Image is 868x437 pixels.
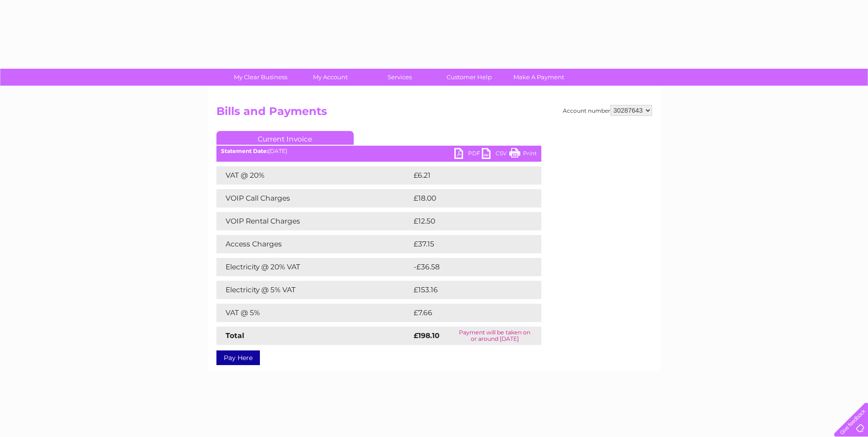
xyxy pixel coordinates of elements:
[431,69,507,86] a: Customer Help
[221,147,268,154] b: Statement Date:
[216,166,411,185] td: VAT @ 20%
[226,331,244,340] strong: Total
[411,281,523,299] td: £153.16
[448,327,541,345] td: Payment will be taken on or around [DATE]
[362,69,437,86] a: Services
[292,69,368,86] a: My Account
[411,258,524,276] td: -£36.58
[454,148,482,161] a: PDF
[216,235,411,253] td: Access Charges
[414,331,440,340] strong: £198.10
[563,105,652,116] div: Account number
[216,258,411,276] td: Electricity @ 20% VAT
[223,69,298,86] a: My Clear Business
[509,148,537,161] a: Print
[216,131,354,145] a: Current Invoice
[411,235,521,253] td: £37.15
[216,105,652,122] h2: Bills and Payments
[501,69,577,86] a: Make A Payment
[216,148,541,154] div: [DATE]
[216,304,411,322] td: VAT @ 5%
[411,212,522,230] td: £12.50
[216,189,411,208] td: VOIP Call Charges
[216,281,411,299] td: Electricity @ 5% VAT
[216,350,260,365] a: Pay Here
[411,189,523,208] td: £18.00
[482,148,509,161] a: CSV
[216,212,411,230] td: VOIP Rental Charges
[411,304,520,322] td: £7.66
[411,166,518,185] td: £6.21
